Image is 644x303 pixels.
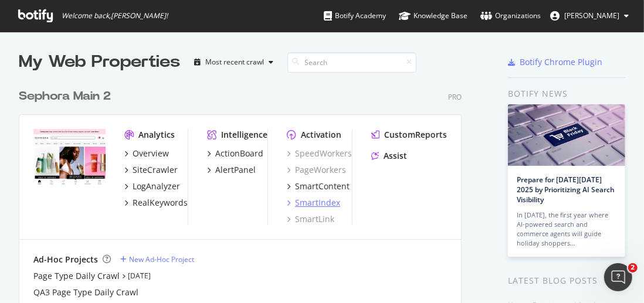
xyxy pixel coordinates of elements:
[508,87,625,100] div: Botify news
[124,181,180,192] a: LogAnalyzer
[448,92,462,102] div: Pro
[207,148,263,159] a: ActionBoard
[133,181,180,192] div: LogAnalyzer
[604,263,632,291] iframe: Intercom live chat
[33,254,98,265] div: Ad-Hoc Projects
[517,175,615,205] a: Prepare for [DATE][DATE] 2025 by Prioritizing AI Search Visibility
[287,213,334,225] a: SmartLink
[287,197,340,209] a: SmartIndex
[480,10,541,22] div: Organizations
[371,129,447,141] a: CustomReports
[508,274,625,287] div: Latest Blog Posts
[33,287,138,298] a: QA3 Page Type Daily Crawl
[129,254,194,264] div: New Ad-Hoc Project
[287,164,346,176] a: PageWorkers
[517,210,616,248] div: In [DATE], the first year where AI-powered search and commerce agents will guide holiday shoppers…
[215,164,256,176] div: AlertPanel
[33,270,120,282] a: Page Type Daily Crawl
[295,181,350,192] div: SmartContent
[120,254,194,264] a: New Ad-Hoc Project
[133,164,178,176] div: SiteCrawler
[371,150,407,162] a: Assist
[287,148,352,159] a: SpeedWorkers
[19,50,180,74] div: My Web Properties
[508,104,625,166] img: Prepare for Black Friday 2025 by Prioritizing AI Search Visibility
[384,150,407,162] div: Assist
[62,11,168,21] span: Welcome back, [PERSON_NAME] !
[138,129,175,141] div: Analytics
[189,53,278,72] button: Most recent crawl
[384,129,447,141] div: CustomReports
[207,164,256,176] a: AlertPanel
[205,59,264,66] div: Most recent crawl
[128,271,151,281] a: [DATE]
[541,6,638,25] button: [PERSON_NAME]
[324,10,386,22] div: Botify Academy
[33,129,106,186] img: www.sephora.com
[301,129,341,141] div: Activation
[564,11,619,21] span: Louise Huang
[19,88,111,105] div: Sephora Main 2
[19,88,116,105] a: Sephora Main 2
[287,181,350,192] a: SmartContent
[399,10,467,22] div: Knowledge Base
[124,197,188,209] a: RealKeywords
[295,197,340,209] div: SmartIndex
[628,263,638,273] span: 2
[124,164,178,176] a: SiteCrawler
[215,148,263,159] div: ActionBoard
[508,56,602,68] a: Botify Chrome Plugin
[133,197,188,209] div: RealKeywords
[124,148,169,159] a: Overview
[520,56,602,68] div: Botify Chrome Plugin
[133,148,169,159] div: Overview
[221,129,267,141] div: Intelligence
[287,52,416,73] input: Search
